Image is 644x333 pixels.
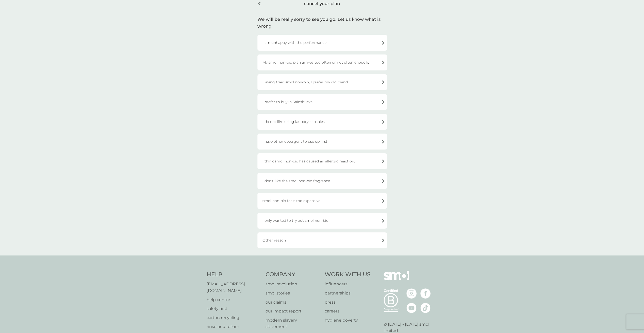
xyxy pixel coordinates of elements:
[257,74,387,90] div: Having tried smol non-bio, I prefer my old brand.
[420,288,431,299] img: visit the smol Facebook page
[325,299,371,306] a: press
[257,134,387,150] div: I have other detergent to use up first.
[266,290,320,297] a: smol stories
[257,54,387,70] div: My smol non-bio plan arrives too often or not often enough.
[266,317,320,330] a: modern slavery statement
[325,317,371,324] a: hygiene poverty
[266,308,320,314] a: our impact report
[257,193,387,209] div: smol non-bio feels too expensive
[207,314,261,321] a: carton recycling
[257,114,387,130] div: I do not like using laundry capsules.
[325,308,371,314] a: careers
[257,35,387,51] div: I am unhappy with the performance.
[325,271,371,279] h4: Work With Us
[420,303,431,313] img: visit the smol Tiktok page
[257,16,387,30] div: We will be really sorry to see you go. Let us know what is wrong.
[257,173,387,189] div: I don't like the smol non-bio fragrance.
[325,290,371,297] a: partnerships
[406,288,417,299] img: visit the smol Instagram page
[406,303,417,313] img: visit the smol Youtube page
[257,213,387,229] div: I only wanted to try out smol non-bio.
[257,94,387,110] div: I prefer to buy in Sainsbury's.
[207,297,261,303] a: help centre
[266,299,320,306] a: our claims
[257,232,387,248] div: Other reason.
[384,271,409,288] img: smol
[207,271,261,279] h4: Help
[257,153,387,169] div: I think smol non-bio has caused an allergic reaction.
[266,281,320,287] a: smol revolution
[207,305,261,312] a: safety first
[325,281,371,287] a: influencers
[266,271,320,279] h4: Company
[207,281,261,294] a: [EMAIL_ADDRESS][DOMAIN_NAME]
[207,323,261,330] a: rinse and return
